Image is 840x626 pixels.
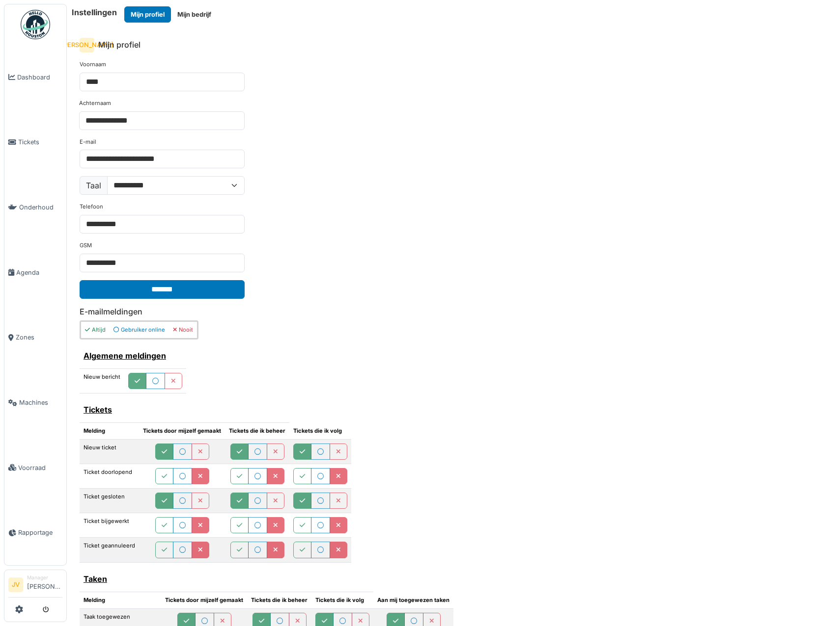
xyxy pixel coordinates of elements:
[4,370,66,435] a: Machines
[80,422,139,439] th: Melding
[80,488,139,513] td: Ticket gesloten
[311,592,373,608] th: Tickets die ik volg
[80,203,103,211] label: Telefoon
[18,528,62,537] span: Rapportage
[4,110,66,175] a: Tickets
[289,422,351,439] th: Tickets die ik volg
[84,405,285,415] h6: Tickets
[4,305,66,370] a: Zones
[80,592,161,608] th: Melding
[4,175,66,240] a: Onderhoud
[98,40,140,50] h6: Mijn profiel
[80,176,108,195] label: Taal
[18,463,62,472] span: Voorraad
[19,203,62,212] span: Onderhoud
[27,574,62,595] li: [PERSON_NAME]
[80,307,827,316] h6: E-mailmeldingen
[17,73,62,82] span: Dashboard
[80,241,92,250] label: GSM
[80,60,106,69] label: Voornaam
[139,422,225,439] th: Tickets door mijzelf gemaakt
[19,398,62,407] span: Machines
[80,538,139,562] td: Ticket geannuleerd
[79,99,111,107] label: Achternaam
[173,326,193,334] div: Nooit
[85,326,106,334] div: Altijd
[80,38,94,52] div: [PERSON_NAME]
[161,592,247,608] th: Tickets door mijzelf gemaakt
[4,500,66,566] a: Rapportage
[80,138,96,146] label: E-mail
[373,592,453,608] th: Aan mij toegewezen taken
[80,464,139,488] td: Ticket doorlopend
[8,574,62,598] a: JV Manager[PERSON_NAME]
[171,6,218,23] button: Mijn bedrijf
[113,326,165,334] div: Gebruiker online
[225,422,289,439] th: Tickets die ik beheer
[21,10,50,39] img: Badge_color-CXgf-gQk.svg
[72,8,117,17] h6: Instellingen
[4,45,66,110] a: Dashboard
[80,439,139,464] td: Nieuw ticket
[84,351,182,361] h6: Algemene meldingen
[84,373,120,381] label: Nieuw bericht
[4,240,66,305] a: Agenda
[8,577,23,592] li: JV
[4,435,66,500] a: Voorraad
[16,333,62,342] span: Zones
[84,574,369,584] h6: Taken
[16,268,62,277] span: Agenda
[27,574,62,581] div: Manager
[247,592,311,608] th: Tickets die ik beheer
[124,6,171,23] button: Mijn profiel
[80,513,139,538] td: Ticket bijgewerkt
[18,137,62,147] span: Tickets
